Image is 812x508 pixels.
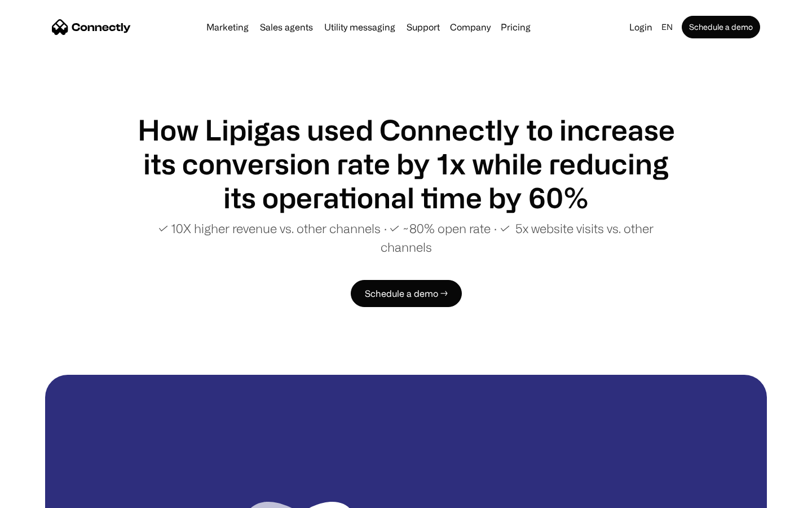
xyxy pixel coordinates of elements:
h1: How Lipigas used Connectly to increase its conversion rate by 1x while reducing its operational t... [135,113,677,214]
ul: Language list [23,488,68,504]
a: Schedule a demo [682,16,760,38]
a: Schedule a demo → [351,280,462,307]
a: Marketing [202,23,253,32]
div: en [661,19,673,35]
a: Support [402,23,444,32]
a: Utility messaging [320,23,400,32]
a: Login [625,19,657,35]
p: ✓ 10X higher revenue vs. other channels ∙ ✓ ~80% open rate ∙ ✓ 5x website visits vs. other channels [135,219,677,256]
aside: Language selected: English [11,487,68,504]
div: Company [450,19,491,35]
a: Pricing [496,23,535,32]
a: Sales agents [255,23,317,32]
